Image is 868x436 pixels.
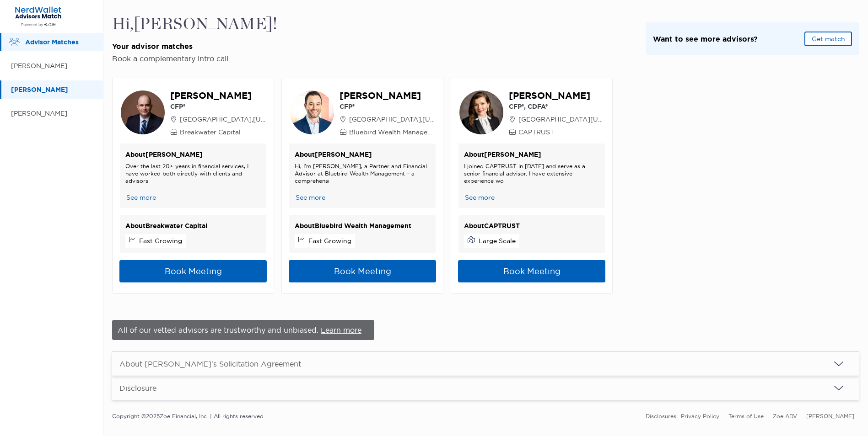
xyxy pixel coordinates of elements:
p: CAPTRUST [509,128,605,137]
span: All of our vetted advisors are trustworthy and unbiased. [118,325,321,335]
img: icon arrow [833,383,844,393]
h2: Hi, [PERSON_NAME] ! [112,15,277,34]
a: Learn more [321,325,361,335]
img: advisor picture [120,90,166,135]
div: Disclosure [119,383,156,393]
button: Book Meeting [119,260,267,282]
button: advisor picture[PERSON_NAME]CFP® [GEOGRAPHIC_DATA],[US_STATE] Breakwater Capital [120,89,266,137]
button: Book Meeting [458,260,605,282]
p: [PERSON_NAME] [340,89,436,102]
div: About [PERSON_NAME]'s Solicitation Agreement [119,359,301,368]
img: icon arrow [833,358,844,369]
p: Want to see more advisors? [653,33,758,45]
button: See more [464,193,496,202]
h3: Book a complementary intro call [112,54,277,63]
button: See more [295,193,326,202]
p: Advisor Matches [25,37,94,48]
p: [GEOGRAPHIC_DATA] , [US_STATE] [340,115,436,124]
button: advisor picture[PERSON_NAME]CFP® [GEOGRAPHIC_DATA],[US_STATE] Bluebird Wealth Management [289,89,436,137]
p: I joined CAPTRUST in [DATE] and serve as a senior financial advisor. I have extensive experience wo [464,163,599,185]
a: Privacy Policy [681,413,719,420]
p: [GEOGRAPHIC_DATA][US_STATE] , [US_STATE] [509,115,605,124]
p: Breakwater Capital [170,128,267,137]
a: [PERSON_NAME] [806,413,854,420]
p: About Bluebird Wealth Management [295,220,430,232]
a: Disclosures [646,413,676,420]
p: CFP® [340,102,436,111]
p: [GEOGRAPHIC_DATA] , [US_STATE] [170,115,267,124]
div: Over the last 20+ years in financial services, I have worked both directly with clients and advisors [125,163,261,185]
p: [PERSON_NAME] [509,89,605,102]
p: [PERSON_NAME] [11,108,94,119]
a: Zoe ADV [773,413,797,420]
p: About [PERSON_NAME] [295,149,430,160]
button: See more [125,193,157,202]
button: Book Meeting [289,260,436,282]
p: Large Scale [479,236,516,245]
p: About CAPTRUST [464,220,599,232]
p: About [PERSON_NAME] [125,149,261,160]
img: Zoe Financial [11,6,65,27]
a: Terms of Use [728,413,764,420]
p: About Breakwater Capital [125,220,261,232]
p: Fast Growing [308,236,351,245]
button: advisor picture[PERSON_NAME]CFP®, CDFA® [GEOGRAPHIC_DATA][US_STATE],[US_STATE] CAPTRUST [458,89,605,137]
p: [PERSON_NAME] [11,60,94,72]
p: [PERSON_NAME] [170,89,267,102]
p: [PERSON_NAME] [11,84,94,96]
p: Fast Growing [139,236,182,245]
div: Hi, I’m [PERSON_NAME], a Partner and Financial Advisor at Bluebird Wealth Management – a comprehensi [295,163,430,185]
p: Bluebird Wealth Management [340,128,436,137]
p: CFP®, CDFA® [509,102,605,111]
p: CFP® [170,102,267,111]
h2: Your advisor matches [112,42,277,51]
p: About [PERSON_NAME] [464,149,599,160]
p: Copyright © 2025 Zoe Financial, Inc. | All rights reserved [112,410,264,422]
img: advisor picture [289,90,335,135]
button: Get match [804,32,852,46]
img: advisor picture [458,90,504,135]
